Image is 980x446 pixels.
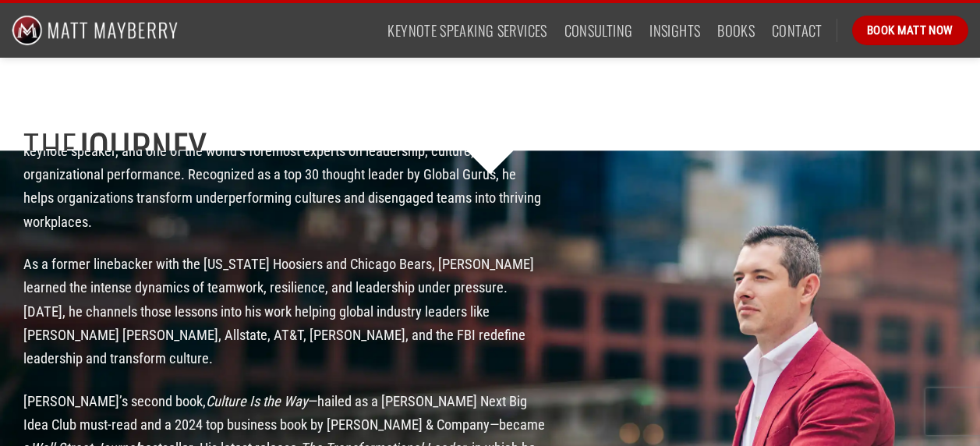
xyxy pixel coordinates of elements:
[206,393,308,409] em: Culture Is the Way
[717,16,755,44] a: Books
[387,16,547,44] a: Keynote Speaking Services
[564,16,633,44] a: Consulting
[772,16,823,44] a: Contact
[12,3,178,58] img: Matt Mayberry
[78,119,208,175] strong: Journey
[23,119,208,175] span: The
[23,253,548,371] p: As a former linebacker with the [US_STATE] Hoosiers and Chicago Bears, [PERSON_NAME] learned the ...
[867,21,953,40] span: Book Matt Now
[23,115,548,234] p: [PERSON_NAME] is a 2x and national bestselling author, acclaimed keynote speaker, and one of the ...
[649,16,700,44] a: Insights
[852,16,968,45] a: Book Matt Now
